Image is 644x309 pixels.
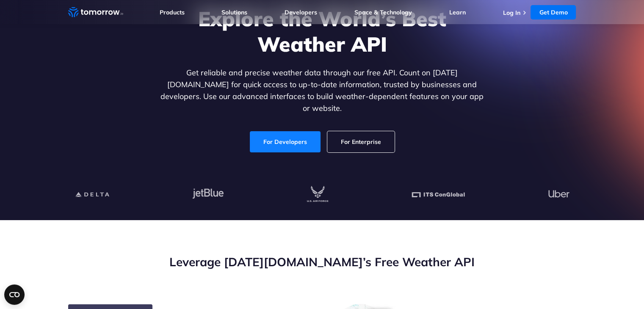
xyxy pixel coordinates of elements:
[68,254,576,270] h2: Leverage [DATE][DOMAIN_NAME]’s Free Weather API
[221,8,247,16] a: Solutions
[68,6,123,19] a: Home link
[354,8,412,16] a: Space & Technology
[503,9,520,17] a: Log In
[327,131,395,152] a: For Enterprise
[531,5,576,19] a: Get Demo
[250,131,321,152] a: For Developers
[449,8,466,16] a: Learn
[159,6,486,57] h1: Explore the World’s Best Weather API
[285,8,317,16] a: Developers
[160,8,185,16] a: Products
[159,67,486,114] p: Get reliable and precise weather data through our free API. Count on [DATE][DOMAIN_NAME] for quic...
[4,284,25,305] button: Open CMP widget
